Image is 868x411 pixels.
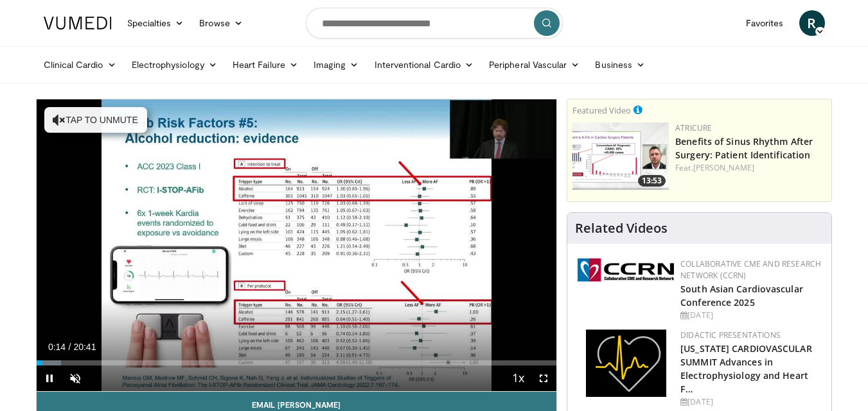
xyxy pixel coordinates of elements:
[575,221,668,236] h4: Related Videos
[680,342,812,395] a: [US_STATE] CARDIOVASCULAR SUMMIT Advances in Electrophysiology and Heart F…
[680,310,821,321] div: [DATE]
[586,330,666,397] img: 1860aa7a-ba06-47e3-81a4-3dc728c2b4cf.png.150x105_q85_autocrop_double_scale_upscale_version-0.2.png
[37,360,557,365] div: Progress Bar
[367,52,482,78] a: Interventional Cardio
[572,122,669,190] img: 982c273f-2ee1-4c72-ac31-fa6e97b745f7.png.150x105_q85_crop-smart_upscale.png
[36,52,124,78] a: Clinical Cardio
[124,52,225,78] a: Electrophysiology
[738,10,792,36] a: Favorites
[680,258,821,281] a: Collaborative CME and Research Network (CCRN)
[587,52,653,78] a: Business
[675,135,813,161] a: Benefits of Sinus Rhythm After Surgery: Patient Identification
[306,8,563,38] input: Search topics, interventions
[73,342,96,352] span: 20:41
[799,10,825,36] a: R
[693,162,754,173] a: [PERSON_NAME]
[44,17,112,29] img: VuMedi Logo
[37,99,557,392] video-js: Video Player
[191,10,251,36] a: Browse
[578,258,674,281] img: a04ee3ba-8487-4636-b0fb-5e8d268f3737.png.150x105_q85_autocrop_double_scale_upscale_version-0.2.png
[69,342,71,352] span: /
[675,162,826,174] div: Feat.
[680,330,821,341] div: Didactic Presentations
[675,122,712,133] a: AtriCure
[680,283,803,308] a: South Asian Cardiovascular Conference 2025
[572,105,631,116] small: Featured Video
[306,52,367,78] a: Imaging
[572,122,669,190] a: 13:53
[505,365,531,391] button: Playback Rate
[481,52,587,78] a: Peripheral Vascular
[680,396,821,408] div: [DATE]
[48,342,66,352] span: 0:14
[225,52,306,78] a: Heart Failure
[638,175,666,187] span: 13:53
[62,365,88,391] button: Unmute
[44,107,147,133] button: Tap to unmute
[120,10,192,36] a: Specialties
[37,365,62,391] button: Pause
[531,365,556,391] button: Fullscreen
